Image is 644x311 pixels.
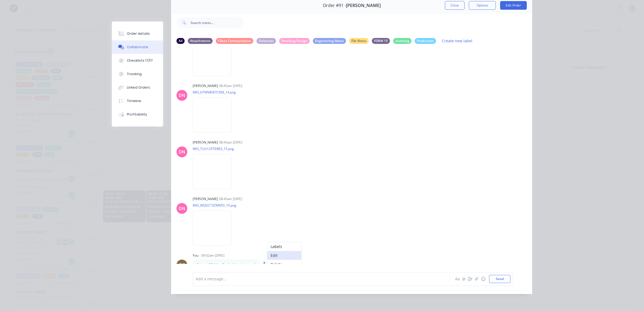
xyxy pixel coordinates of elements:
div: Attachments [188,38,213,44]
button: Profitability [112,108,163,121]
div: Deliveries [257,38,276,44]
div: - 09:02am [DATE] [199,253,224,258]
button: Aa [454,276,461,282]
div: [PERSON_NAME] [193,140,218,145]
button: Edit Order [500,1,527,10]
div: DN [179,149,185,155]
button: Collaborate [112,40,163,54]
div: Invoicing [393,38,411,44]
button: Checklists 17/17 [112,54,163,67]
button: Close [445,1,465,10]
p: IMG_H7WV80EYCBM_14.png [193,90,237,95]
div: DN [179,92,185,99]
div: File Notes [349,38,369,44]
p: IMG_TUU125TERB3_15.png [193,146,237,151]
button: Delete [267,260,301,269]
div: Checklists 17/17 [127,58,153,63]
div: [PERSON_NAME] [193,197,218,201]
button: Linked Orders [112,81,163,94]
button: Tracking [112,67,163,81]
div: Tracking [127,72,142,76]
button: Labels [267,242,301,251]
div: You [193,253,198,258]
div: Client Communiation [216,38,253,44]
span: Order #91 - [323,3,346,8]
div: 08:45am [DATE] [219,83,242,88]
div: 08:45am [DATE] [219,140,242,145]
div: Collaborate [127,45,148,50]
button: Timeline [112,94,163,108]
div: Linked Orders [127,85,150,90]
div: DN [179,205,185,212]
input: Search notes... [191,17,244,28]
button: Order details [112,27,163,40]
div: Detailing/Design [279,38,310,44]
div: Profitability [127,112,147,117]
button: @ [461,276,467,282]
p: IMG_WQGC73ZMKFD_16.png [193,203,237,208]
div: Engineering Notes [313,38,346,44]
div: All [176,38,185,44]
button: Edit [267,251,301,260]
button: Create new label [439,37,475,44]
div: Production [415,38,436,44]
span: [PERSON_NAME] [346,3,381,8]
div: BC [179,262,185,268]
div: FORM 15 [372,38,390,44]
p: Frame C518 in Pack 64 is damaged. [197,262,257,268]
div: 08:45am [DATE] [219,197,242,201]
div: Timeline [127,99,141,103]
div: Order details [127,31,150,36]
button: ☺ [480,276,486,282]
button: Options [469,1,496,10]
button: Send [489,275,510,283]
div: [PERSON_NAME] [193,83,218,88]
